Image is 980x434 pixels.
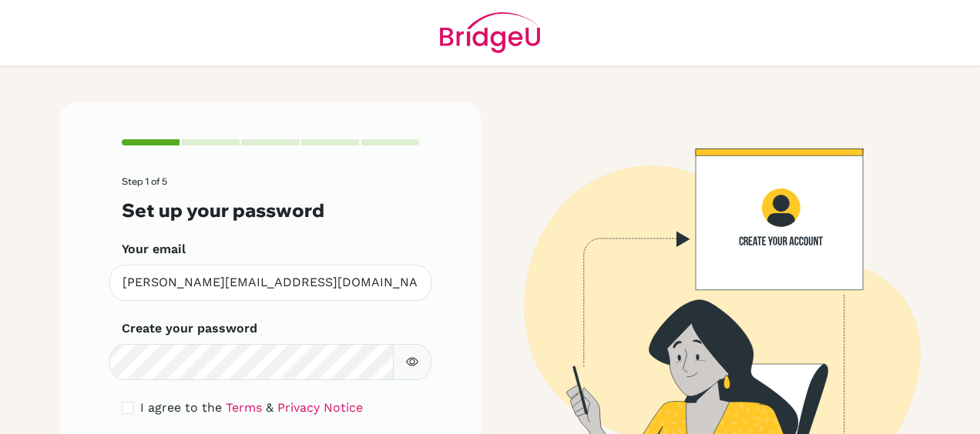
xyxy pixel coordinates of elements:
[109,265,431,301] input: Insert your email*
[122,199,419,222] h3: Set up your password
[122,175,167,187] span: Step 1 of 5
[266,400,274,415] span: &
[122,240,186,259] label: Your email
[277,400,363,415] a: Privacy Notice
[140,400,222,415] span: I agree to the
[122,319,257,338] label: Create your password
[226,400,262,415] a: Terms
